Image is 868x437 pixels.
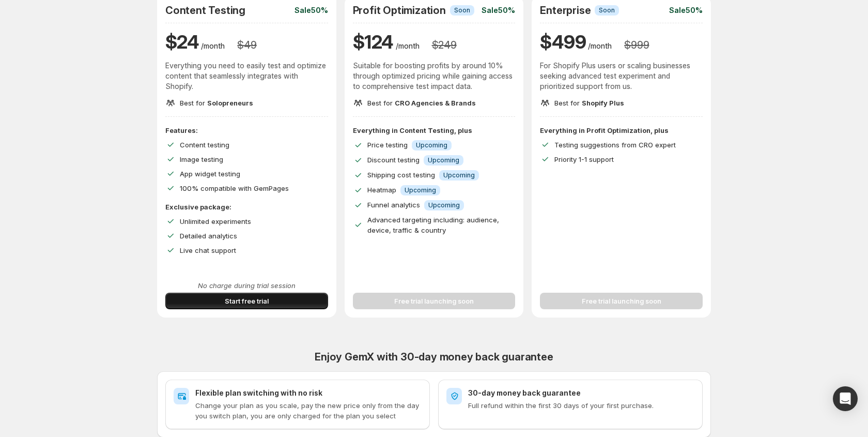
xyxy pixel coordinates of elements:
h1: $ 499 [540,29,586,54]
h2: Enterprise [540,4,591,17]
p: Best for [367,98,476,108]
p: Sale 50% [482,5,515,16]
p: Everything in Content Testing, plus [353,125,516,135]
span: Shopify Plus [582,99,624,107]
p: For Shopify Plus users or scaling businesses seeking advanced test experiment and prioritized sup... [540,61,703,92]
span: Heatmap [367,186,396,194]
h3: $ 999 [624,39,649,51]
h2: 30-day money back guarantee [468,388,694,398]
span: Advanced targeting including: audience, device, traffic & country [367,216,499,234]
p: Exclusive package: [165,202,328,212]
span: Upcoming [443,171,475,179]
h1: $ 24 [165,29,199,54]
span: Priority 1-1 support [554,155,614,163]
span: App widget testing [180,170,240,178]
span: Live chat support [180,246,236,254]
div: Open Intercom Messenger [833,386,858,411]
h2: Content Testing [165,4,245,17]
p: Best for [180,98,253,108]
span: Upcoming [428,156,459,164]
span: Testing suggestions from CRO expert [554,141,676,149]
p: Everything in Profit Optimization, plus [540,125,703,135]
p: Full refund within the first 30 days of your first purchase. [468,400,694,411]
span: Detailed analytics [180,232,237,240]
span: Upcoming [405,186,436,194]
span: Soon [599,6,615,14]
span: Discount testing [367,156,420,164]
span: Start free trial [225,296,269,306]
p: Sale 50% [295,5,328,16]
h3: $ 249 [432,39,457,51]
span: Content testing [180,141,229,149]
span: Upcoming [428,201,460,209]
span: Soon [454,6,470,14]
p: Best for [554,98,624,108]
h3: $ 49 [237,39,256,51]
p: Sale 50% [669,5,703,16]
p: No charge during trial session [165,280,328,291]
p: Change your plan as you scale, pay the new price only from the day you switch plan, you are only ... [195,400,422,421]
button: Start free trial [165,293,328,309]
span: Funnel analytics [367,201,420,209]
h2: Enjoy GemX with 30-day money back guarantee [157,351,711,363]
p: Suitable for boosting profits by around 10% through optimized pricing while gaining access to com... [353,61,516,92]
p: Features: [165,125,328,135]
p: /month [588,41,612,51]
span: Price testing [367,141,408,149]
span: Image testing [180,155,223,163]
span: 100% compatible with GemPages [180,184,289,192]
span: Solopreneurs [207,99,253,107]
span: CRO Agencies & Brands [395,99,476,107]
p: Everything you need to easily test and optimize content that seamlessly integrates with Shopify. [165,61,328,92]
h2: Profit Optimization [353,4,446,17]
p: /month [396,41,420,51]
span: Upcoming [416,141,447,149]
h1: $ 124 [353,29,394,54]
span: Unlimited experiments [180,217,251,225]
p: /month [201,41,225,51]
span: Shipping cost testing [367,171,435,179]
h2: Flexible plan switching with no risk [195,388,422,398]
